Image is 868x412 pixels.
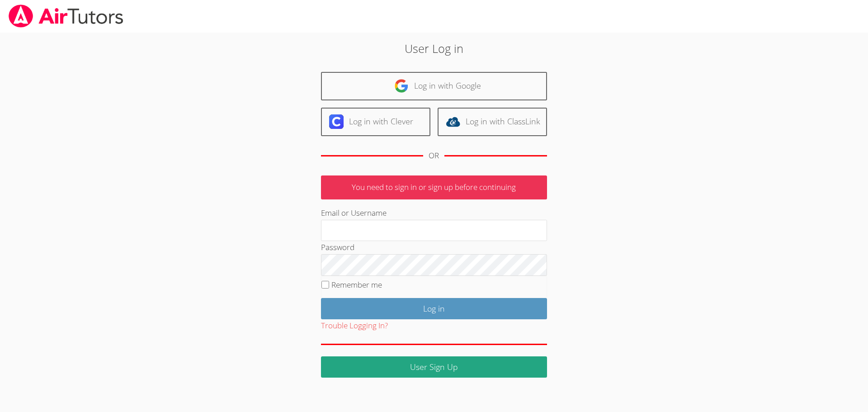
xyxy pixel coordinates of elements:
a: Log in with ClassLink [438,108,547,136]
input: Log in [321,298,547,319]
a: Log in with Google [321,72,547,100]
img: classlink-logo-d6bb404cc1216ec64c9a2012d9dc4662098be43eaf13dc465df04b49fa7ab582.svg [446,114,460,129]
a: User Sign Up [321,356,547,378]
h2: User Log in [200,40,669,57]
img: google-logo-50288ca7cdecda66e5e0955fdab243c47b7ad437acaf1139b6f446037453330a.svg [394,79,409,93]
label: Email or Username [321,208,387,218]
p: You need to sign in or sign up before continuing [321,175,547,199]
button: Trouble Logging In? [321,319,388,332]
label: Remember me [331,279,382,290]
a: Log in with Clever [321,108,430,136]
div: OR [429,149,439,162]
img: airtutors_banner-c4298cdbf04f3fff15de1276eac7730deb9818008684d7c2e4769d2f7ddbe033.png [8,5,124,28]
img: clever-logo-6eab21bc6e7a338710f1a6ff85c0baf02591cd810cc4098c63d3a4b26e2feb20.svg [329,114,344,129]
label: Password [321,242,354,252]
